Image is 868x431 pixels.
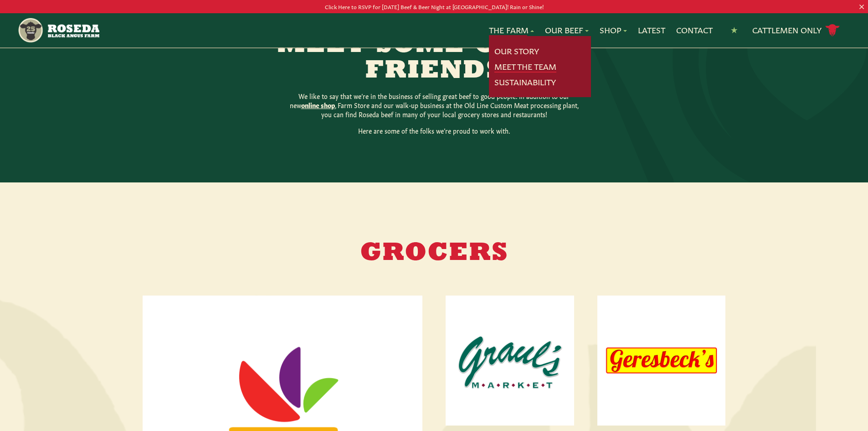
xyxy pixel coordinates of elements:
[494,76,556,88] a: Sustainability
[17,13,851,47] nav: Main Navigation
[600,24,627,36] a: Shop
[288,241,580,266] h2: Grocers
[17,17,99,44] img: https://roseda.com/wp-content/uploads/2021/05/roseda-25-header.png
[597,296,726,426] a: Logo
[494,45,539,57] a: Our Story
[489,24,534,36] a: The Farm
[598,296,725,425] img: Logo
[638,24,665,36] a: Latest
[288,91,580,119] p: We like to say that we’re in the business of selling great beef to good people. In addition to ou...
[752,22,840,38] a: Cattlemen Only
[301,100,335,109] a: online shop
[288,126,580,135] p: Here are some of the folks we’re proud to work with.
[676,24,713,36] a: Contact
[43,2,825,11] p: Click Here to RSVP for [DATE] Beef & Beer Night at [GEOGRAPHIC_DATA]! Rain or Shine!
[494,61,556,73] a: Meet The Team
[259,33,609,84] h2: Meet Some of Our Friends
[446,296,574,426] a: Logo
[447,296,573,425] img: Logo
[545,24,589,36] a: Our Beef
